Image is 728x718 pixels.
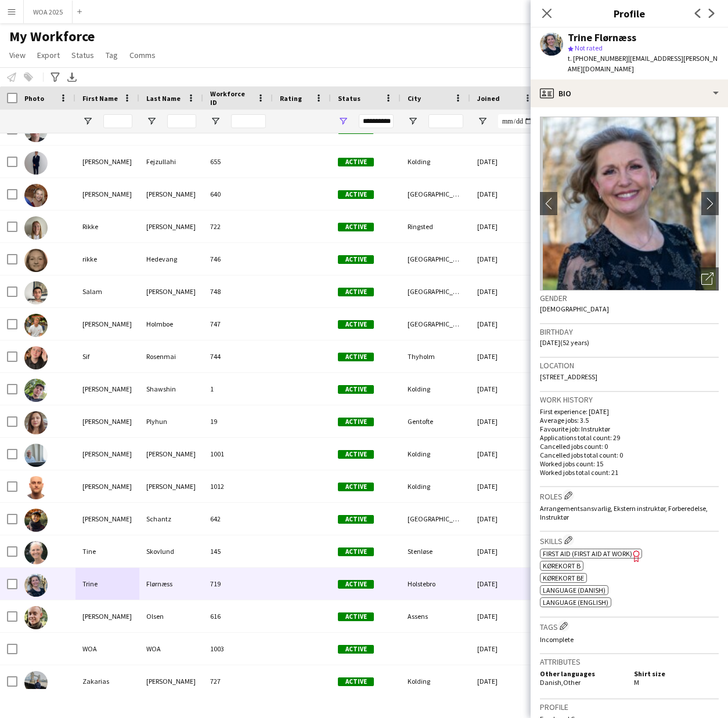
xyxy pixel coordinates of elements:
p: Applications total count: 29 [540,433,719,442]
img: Steve Marko Shawshin [24,379,48,402]
div: Kolding [401,470,470,502]
span: [DATE] (52 years) [540,338,589,347]
div: Ringsted [401,211,470,242]
div: [DATE] [470,470,540,502]
span: Kørekort B [543,561,581,570]
h3: Profile [531,6,728,21]
div: Bio [531,79,728,107]
div: Fejzullahi [139,146,203,177]
input: Joined Filter Input [498,114,533,128]
span: Active [338,547,374,556]
div: 744 [203,340,273,372]
span: Active [338,353,374,361]
div: Open photos pop-in [695,267,719,291]
img: Tine Skovlund [24,541,48,564]
div: [DATE] [470,568,540,600]
div: Kolding [401,438,470,470]
div: Rikke [75,211,139,242]
p: Average jobs: 3.5 [540,416,719,425]
h5: Other languages [540,669,625,678]
div: rikke [75,243,139,275]
div: Holmboe [139,308,203,340]
div: Zakarias [75,665,139,697]
div: 1012 [203,470,273,502]
span: Arrangementsansvarlig, Ekstern instruktør, Forberedelse, Instruktør [540,504,708,521]
span: First Name [82,94,118,103]
img: Viktor Olsen [24,606,48,629]
h3: Roles [540,489,719,502]
span: Active [338,515,374,524]
div: [PERSON_NAME] [75,178,139,210]
div: Skovlund [139,535,203,567]
input: Workforce ID Filter Input [231,114,266,128]
div: 719 [203,568,273,600]
span: My Workforce [9,28,95,45]
div: Stenløse [401,535,470,567]
div: [PERSON_NAME] [75,373,139,405]
div: [DATE] [470,211,540,242]
div: Assens [401,600,470,632]
div: Tine [75,535,139,567]
span: Active [338,645,374,654]
div: [PERSON_NAME] [75,438,139,470]
div: Sif [75,340,139,372]
div: [DATE] [470,146,540,177]
div: Salam [75,275,139,307]
img: Thomas Møldrup Rasmussen [24,476,48,499]
span: Active [338,190,374,199]
h3: Profile [540,702,719,712]
button: Open Filter Menu [210,116,221,126]
input: First Name Filter Input [103,114,132,128]
div: 722 [203,211,273,242]
button: Open Filter Menu [82,116,93,126]
img: Trine Flørnæss [24,574,48,597]
app-action-btn: Advanced filters [48,70,62,84]
div: [PERSON_NAME] [75,600,139,632]
div: [PERSON_NAME] [139,470,203,502]
img: Salam Al-Maliky [24,281,48,304]
span: Active [338,612,374,621]
span: Status [71,50,94,60]
div: Hedevang [139,243,203,275]
div: [PERSON_NAME] [75,146,139,177]
app-action-btn: Export XLSX [65,70,79,84]
img: Rikke Fredberg Jørgensen [24,184,48,207]
div: [PERSON_NAME] [139,211,203,242]
div: Plyhun [139,405,203,437]
button: Open Filter Menu [338,116,348,126]
div: 727 [203,665,273,697]
span: City [408,94,421,103]
h3: Location [540,360,719,371]
div: Flørnæss [139,568,203,600]
img: Sebastian Holmboe [24,314,48,337]
span: Active [338,320,374,329]
h5: Shirt size [634,669,719,678]
img: Søren Madsen [24,444,48,467]
div: Kolding [401,373,470,405]
div: [GEOGRAPHIC_DATA] [401,503,470,535]
div: [DATE] [470,178,540,210]
div: [PERSON_NAME] [139,178,203,210]
span: Active [338,450,374,459]
span: Comms [129,50,156,60]
a: Export [33,48,64,63]
h3: Skills [540,534,719,546]
h3: Gender [540,293,719,303]
div: 655 [203,146,273,177]
span: Other [563,678,581,687]
span: Active [338,255,374,264]
span: Active [338,483,374,491]
div: [PERSON_NAME] [75,470,139,502]
span: Active [338,580,374,589]
div: [GEOGRAPHIC_DATA] [401,178,470,210]
span: View [9,50,26,60]
div: [DATE] [470,438,540,470]
img: rikke Hedevang [24,249,48,272]
span: Workforce ID [210,89,252,107]
div: Olsen [139,600,203,632]
img: Crew avatar or photo [540,117,719,291]
p: Cancelled jobs count: 0 [540,442,719,451]
h3: Tags [540,620,719,632]
div: Rosenmai [139,340,203,372]
button: WOA 2025 [24,1,73,23]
